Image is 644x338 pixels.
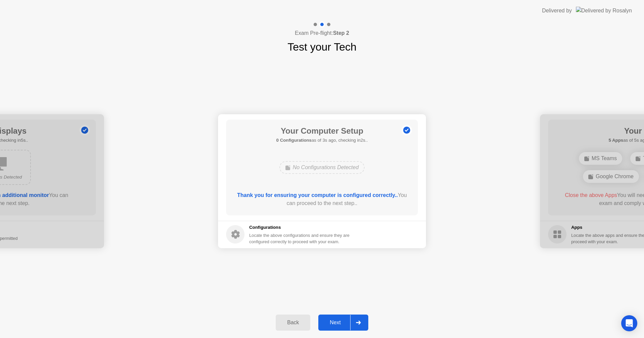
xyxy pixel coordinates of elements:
[278,320,308,326] div: Back
[276,137,368,144] h5: as of 3s ago, checking in2s..
[295,29,349,37] h4: Exam Pre-flight:
[333,30,349,36] b: Step 2
[621,315,637,331] div: Open Intercom Messenger
[249,224,351,231] h5: Configurations
[276,125,368,137] h1: Your Computer Setup
[236,191,409,207] div: You can proceed to the next step..
[320,320,350,326] div: Next
[576,7,632,14] img: Delivered by Rosalyn
[542,7,572,15] div: Delivered by
[249,232,351,245] div: Locate the above configurations and ensure they are configured correctly to proceed with your exam.
[276,315,310,331] button: Back
[276,138,312,143] b: 0 Configurations
[237,192,398,198] b: Thank you for ensuring your computer is configured correctly..
[318,315,368,331] button: Next
[279,161,365,174] div: No Configurations Detected
[287,39,357,55] h1: Test your Tech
